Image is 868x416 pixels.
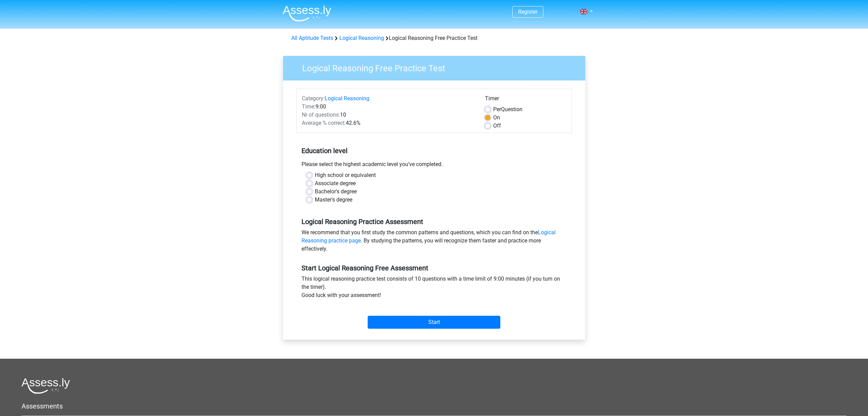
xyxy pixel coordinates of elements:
[493,105,523,114] label: Question
[339,35,384,41] a: Logical Reasoning
[301,264,567,272] h5: Start Logical Reasoning Free Assessment
[315,179,356,188] label: Associate degree
[283,5,331,21] img: Assessly
[485,94,567,105] div: Timer
[296,275,572,302] div: This logical reasoning practice test consists of 10 questions with a time limit of 9:00 minutes (...
[297,103,480,111] div: 9:00
[21,402,847,410] h5: Assessments
[368,316,500,329] input: Start
[297,119,480,127] div: 42.6%
[302,120,346,126] span: Average % correct:
[302,103,315,110] span: Time:
[301,218,567,226] h5: Logical Reasoning Practice Assessment
[315,188,357,196] label: Bachelor's degree
[315,196,352,204] label: Master's degree
[315,171,376,179] label: High school or equivalent
[289,34,580,42] div: Logical Reasoning Free Practice Test
[302,95,325,102] span: Category:
[21,378,70,394] img: Assessly logo
[302,112,340,118] span: Nr of questions:
[493,114,500,122] label: On
[296,160,572,171] div: Please select the highest academic level you’ve completed.
[291,35,333,41] a: All Aptitude Tests
[325,95,369,102] a: Logical Reasoning
[518,9,538,15] a: Register
[493,122,501,130] label: Off
[301,144,567,158] h5: Education level
[294,60,580,74] h3: Logical Reasoning Free Practice Test
[296,228,572,256] div: We recommend that you first study the common patterns and questions, which you can find on the . ...
[493,106,501,113] span: Per
[297,111,480,119] div: 10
